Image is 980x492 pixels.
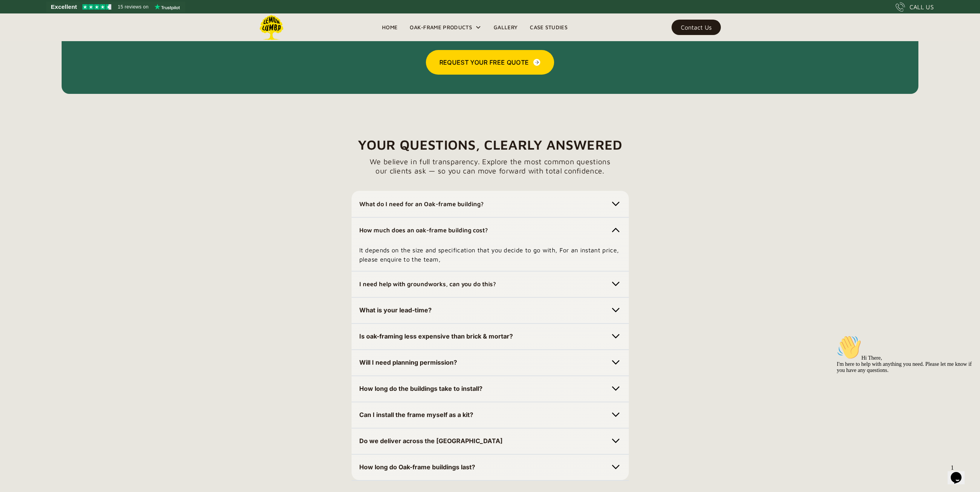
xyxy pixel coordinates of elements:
[681,25,712,30] div: Contact Us
[359,411,473,419] strong: Can I install the frame myself as a kit?
[610,198,621,209] img: Chevron
[154,4,180,10] img: Trustpilot logo
[359,280,496,287] strong: I need help with groundworks, can you do this?
[672,20,721,35] a: Contact Us
[359,332,513,340] strong: Is oak-framing less expensive than brick & mortar?
[359,306,432,314] strong: What is your lead-time?
[610,435,621,446] img: Chevron
[359,245,621,264] p: It depends on the size and specification that you decide to go with, For an instant price, please...
[426,50,554,75] a: Request Your Free Quote
[370,157,610,175] p: We believe in full transparency. Explore the most common questions our clients ask — so you can m...
[358,132,622,157] h2: Your Questions, Clearly Answered
[404,13,487,41] div: Oak-Frame Products
[359,437,503,445] strong: Do we deliver across the [GEOGRAPHIC_DATA]
[610,383,621,394] img: Chevron
[610,331,621,342] img: Chevron
[410,23,472,32] div: Oak-Frame Products
[439,58,529,67] div: Request Your Free Quote
[3,3,28,28] img: :wave:
[610,409,621,420] img: Chevron
[610,305,621,315] img: Chevron
[610,225,621,235] img: Chevron
[46,2,185,12] a: See Lemon Lumba reviews on Trustpilot
[834,332,972,457] iframe: chat widget
[610,462,621,472] img: Chevron
[359,359,457,366] strong: Will I need planning permission?
[487,22,524,33] a: Gallery
[610,279,621,289] img: Chevron
[610,357,621,368] img: Chevron
[359,463,475,471] strong: How long do Oak-frame buildings last?
[359,227,488,233] strong: How much does an oak-frame building cost?
[359,385,482,392] strong: How long do the buildings take to install?
[896,2,934,12] a: CALL US
[3,3,142,42] div: 👋Hi There,I'm here to help with anything you need. Please let me know if you have any questions.
[82,4,111,10] img: Trustpilot 4.5 stars
[948,461,972,484] iframe: chat widget
[359,200,484,207] strong: What do I need for an Oak-frame building?
[376,22,404,33] a: Home
[524,22,574,33] a: Case Studies
[910,2,934,12] div: CALL US
[51,2,77,12] span: Excellent
[3,23,138,41] span: Hi There, I'm here to help with anything you need. Please let me know if you have any questions.
[118,2,149,12] span: 15 reviews on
